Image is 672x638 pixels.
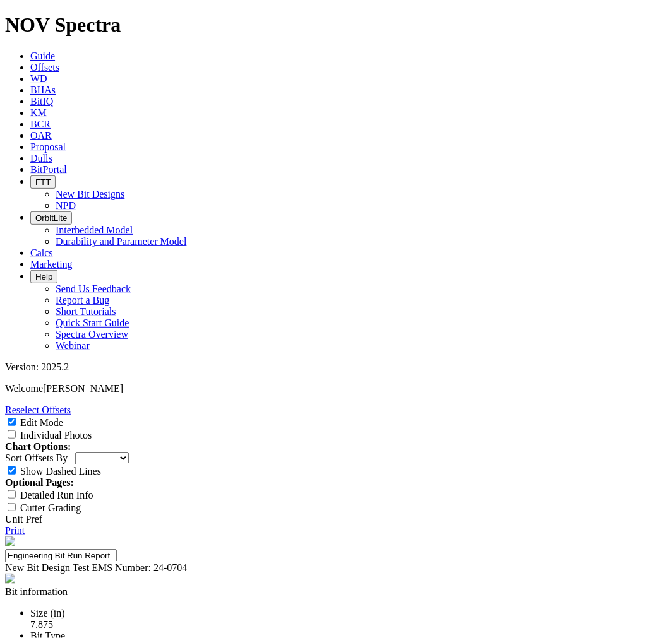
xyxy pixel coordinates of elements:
[30,619,667,630] div: 7.875
[5,452,68,463] label: Sort Offsets By
[5,536,667,586] report-header: 'Engineering Bit Run Report'
[5,514,42,524] a: Unit Pref
[5,405,71,415] a: Reselect Offsets
[56,306,116,317] a: Short Tutorials
[43,383,123,394] span: [PERSON_NAME]
[5,362,667,373] div: Version: 2025.2
[20,466,101,476] label: Show Dashed Lines
[20,430,92,440] label: Individual Photos
[5,549,117,562] input: Click to edit report title
[30,153,52,163] a: Dulls
[30,50,55,61] a: Guide
[56,329,128,340] a: Spectra Overview
[56,340,90,351] a: Webinar
[30,270,57,283] button: Help
[30,164,67,175] a: BitPortal
[30,141,66,152] a: Proposal
[35,177,51,187] span: FTT
[56,225,133,235] a: Interbedded Model
[5,586,667,598] div: Bit information
[30,119,51,129] a: BCR
[56,200,76,211] a: NPD
[30,211,72,225] button: OrbitLite
[56,189,124,199] a: New Bit Designs
[56,317,129,328] a: Quick Start Guide
[30,247,53,258] a: Calcs
[5,441,71,452] strong: Chart Options:
[56,283,131,294] a: Send Us Feedback
[5,536,15,546] img: NOV_WT_RH_Logo_Vert_RGB_F.d63d51a4.png
[5,13,667,37] h1: NOV Spectra
[30,259,73,269] a: Marketing
[5,574,15,584] img: spectra-logo.8771a380.png
[35,272,52,281] span: Help
[5,525,25,536] a: Print
[30,85,56,95] a: BHAs
[30,130,52,141] a: OAR
[20,490,93,500] label: Detailed Run Info
[5,383,667,394] p: Welcome
[5,562,667,574] div: New Bit Design Test EMS Number: 24-0704
[30,175,56,189] button: FTT
[30,62,59,73] a: Offsets
[56,295,109,305] a: Report a Bug
[35,213,67,223] span: OrbitLite
[30,107,47,118] a: KM
[56,236,187,247] a: Durability and Parameter Model
[30,608,667,619] div: Size (in)
[30,73,47,84] a: WD
[30,96,53,107] a: BitIQ
[5,477,74,488] strong: Optional Pages:
[20,417,63,428] label: Edit Mode
[20,502,81,513] label: Cutter Grading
